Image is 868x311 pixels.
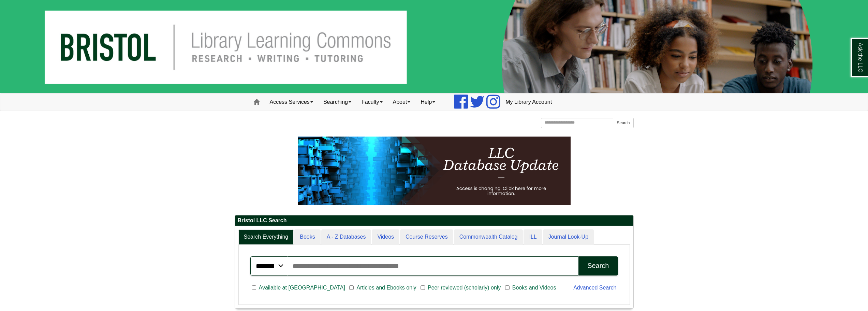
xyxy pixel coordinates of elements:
[505,285,510,291] input: Books and Videos
[298,137,571,205] img: HTML tutorial
[415,94,440,111] a: Help
[587,262,609,270] div: Search
[318,94,356,111] a: Searching
[294,229,320,245] a: Books
[321,229,371,245] a: A - Z Databases
[578,256,618,275] button: Search
[372,229,399,245] a: Videos
[613,118,633,128] button: Search
[573,285,616,291] a: Advanced Search
[425,284,503,292] span: Peer reviewed (scholarly) only
[510,284,559,292] span: Books and Videos
[354,284,419,292] span: Articles and Ebooks only
[400,229,453,245] a: Course Reserves
[421,285,425,291] input: Peer reviewed (scholarly) only
[454,229,523,245] a: Commonwealth Catalog
[500,94,557,111] a: My Library Account
[235,215,633,226] h2: Bristol LLC Search
[524,229,542,245] a: ILL
[252,285,256,291] input: Available at [GEOGRAPHIC_DATA]
[543,229,594,245] a: Journal Look-Up
[256,284,348,292] span: Available at [GEOGRAPHIC_DATA]
[388,94,416,111] a: About
[356,94,388,111] a: Faculty
[265,94,318,111] a: Access Services
[238,229,294,245] a: Search Everything
[349,285,354,291] input: Articles and Ebooks only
